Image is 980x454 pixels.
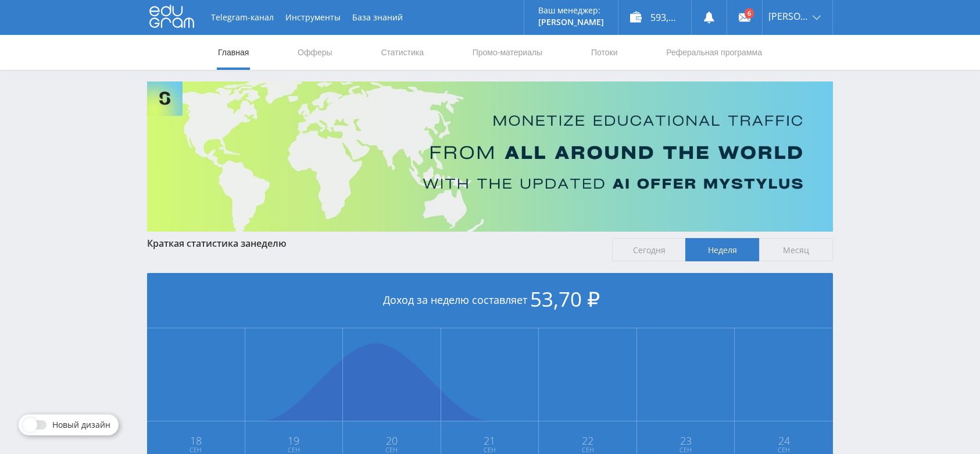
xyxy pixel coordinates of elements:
[530,285,600,313] span: 53,70 ₽
[147,238,600,249] div: Краткая статистика за
[638,436,734,445] span: 23
[735,436,832,445] span: 24
[442,436,538,445] span: 21
[759,238,833,261] span: Месяц
[539,436,636,445] span: 22
[246,436,342,445] span: 19
[768,12,809,21] span: [PERSON_NAME]
[148,436,244,445] span: 18
[52,420,110,430] span: Новый дизайн
[538,6,604,15] p: Ваш менеджер:
[380,35,425,70] a: Статистика
[344,436,440,445] span: 20
[538,17,604,27] p: [PERSON_NAME]
[147,273,833,328] div: Доход за неделю составляет
[590,35,619,70] a: Потоки
[685,238,759,261] span: Неделя
[612,238,686,261] span: Сегодня
[296,35,334,70] a: Офферы
[217,35,250,70] a: Главная
[147,81,833,232] img: Banner
[665,35,763,70] a: Реферальная программа
[471,35,543,70] a: Промо-материалы
[251,237,287,250] span: неделю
